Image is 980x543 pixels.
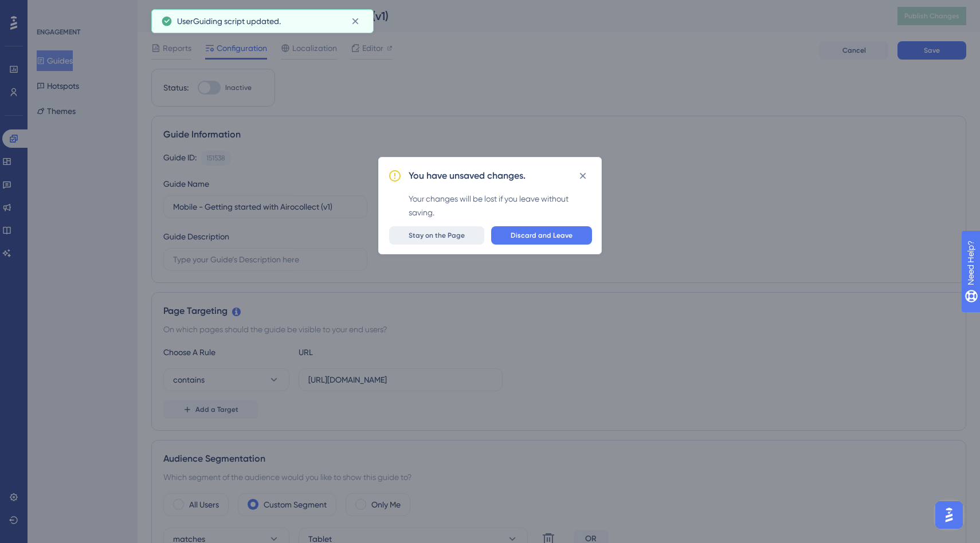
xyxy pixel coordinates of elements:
[511,231,573,240] span: Discard and Leave
[409,192,592,219] div: Your changes will be lost if you leave without saving.
[409,169,526,183] h2: You have unsaved changes.
[409,231,465,240] span: Stay on the Page
[932,498,966,532] iframe: UserGuiding AI Assistant Launcher
[177,14,281,28] span: UserGuiding script updated.
[27,3,72,17] span: Need Help?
